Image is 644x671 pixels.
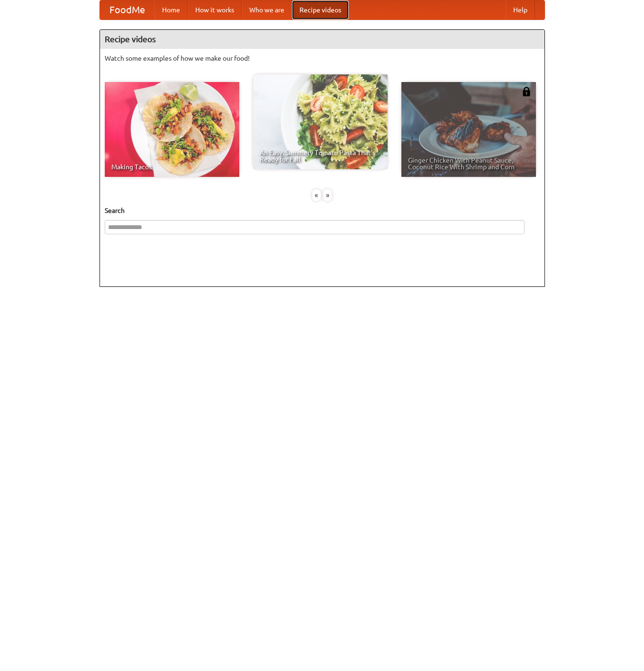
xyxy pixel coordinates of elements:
a: Home [154,0,188,19]
a: FoodMe [100,0,154,19]
div: « [312,189,321,201]
span: An Easy, Summery Tomato Pasta That's Ready for Fall [260,149,381,163]
a: Help [506,0,535,19]
a: An Easy, Summery Tomato Pasta That's Ready for Fall [253,74,388,169]
span: Making Tacos [111,164,233,170]
img: 483408.png [522,87,531,96]
p: Watch some examples of how we make our food! [105,54,540,63]
h5: Search [105,206,540,215]
a: Who we are [242,0,292,19]
a: Making Tacos [105,82,239,177]
h4: Recipe videos [100,30,544,49]
a: Recipe videos [292,0,349,19]
a: How it works [188,0,242,19]
div: » [323,189,332,201]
